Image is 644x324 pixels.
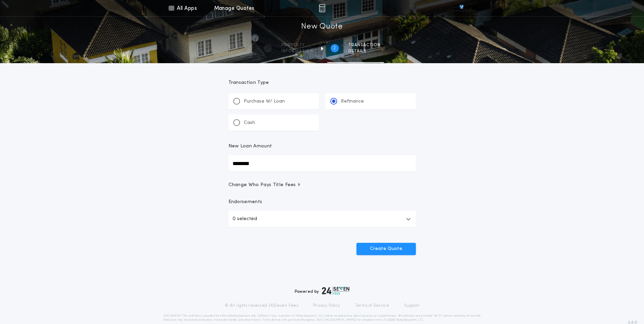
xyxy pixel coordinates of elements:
p: 0 selected [233,215,257,223]
button: Change Who Pays Title Fees [228,182,416,188]
h1: New Quote [301,21,343,32]
span: Transaction [348,42,381,48]
span: Change Who Pays Title Fees [228,182,301,188]
img: logo [322,287,350,295]
p: DISCLAIMER: This estimate is provided for informational purposes only. 24|Seven Fees, a product o... [163,314,481,322]
p: © All rights reserved. 24|Seven Fees [225,303,298,308]
span: information [281,49,313,54]
input: New Loan Amount [228,155,416,172]
a: [URL][DOMAIN_NAME] [323,319,356,321]
p: Endorsements [228,199,416,205]
button: 0 selected [228,211,416,227]
span: details [348,49,381,54]
a: Privacy Policy [313,303,340,308]
p: New Loan Amount [228,143,272,150]
a: Support [404,303,419,308]
div: Powered by [295,287,350,295]
p: Transaction Type [228,79,416,86]
p: Cash [244,120,255,126]
a: Terms of Service [355,303,389,308]
span: Property [281,42,313,48]
h2: 2 [333,46,336,51]
img: vs-icon [447,5,476,12]
img: img [319,4,325,12]
button: Create Quote [356,243,416,255]
p: Refinance [341,98,364,105]
p: Purchase W/ Loan [244,98,285,105]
